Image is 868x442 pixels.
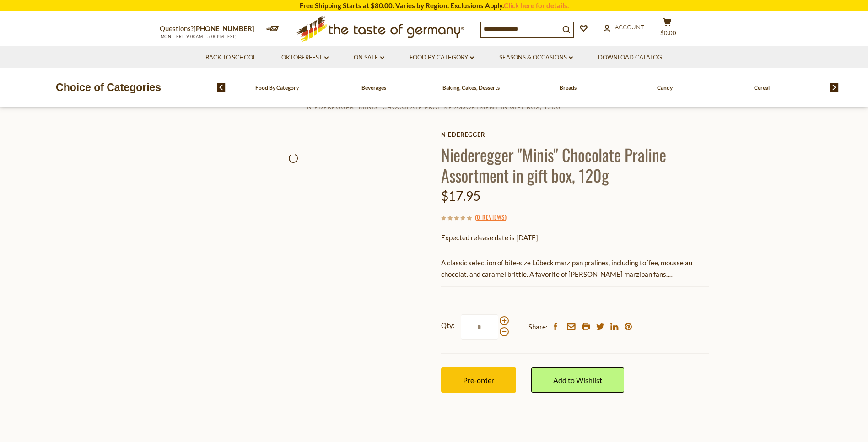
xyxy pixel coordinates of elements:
a: [PHONE_NUMBER] [194,24,254,32]
span: Account [615,23,644,31]
a: Seasons & Occasions [499,53,573,63]
p: A classic selection of bite-size Lübeck marzipan pralines, including toffee, mousse au chocolat, ... [441,257,709,280]
span: MON - FRI, 9:00AM - 5:00PM (EST) [160,34,237,39]
a: Niederegger [441,131,709,138]
input: Qty: [461,314,498,340]
span: Share: [528,321,548,333]
p: Expected release date is [DATE] [441,232,709,243]
a: Beverages [361,84,386,91]
a: Niederegger "Minis" Chocolate Praline Assortment in gift box, 120g [307,103,561,111]
button: $0.00 [654,18,681,41]
a: Baking, Cakes, Desserts [442,84,500,91]
a: Add to Wishlist [531,367,624,393]
a: Candy [657,84,673,91]
span: $17.95 [441,188,480,204]
a: Oktoberfest [281,53,329,63]
a: 0 Reviews [477,212,505,222]
h1: Niederegger "Minis" Chocolate Praline Assortment in gift box, 120g [441,144,709,185]
a: Food By Category [410,53,474,63]
a: Cereal [754,84,770,91]
a: On Sale [354,53,384,63]
strong: Qty: [441,320,455,331]
span: ( ) [475,212,507,221]
span: $0.00 [660,29,676,37]
a: Food By Category [255,84,299,91]
img: previous arrow [217,83,226,92]
img: next arrow [830,83,839,92]
p: Questions? [160,23,261,35]
span: Pre-order [463,376,494,384]
a: Account [604,22,644,32]
a: Breads [560,84,577,91]
a: Click here for details. [504,1,569,10]
a: Download Catalog [598,53,662,63]
a: Back to School [205,53,256,63]
button: Pre-order [441,367,516,393]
